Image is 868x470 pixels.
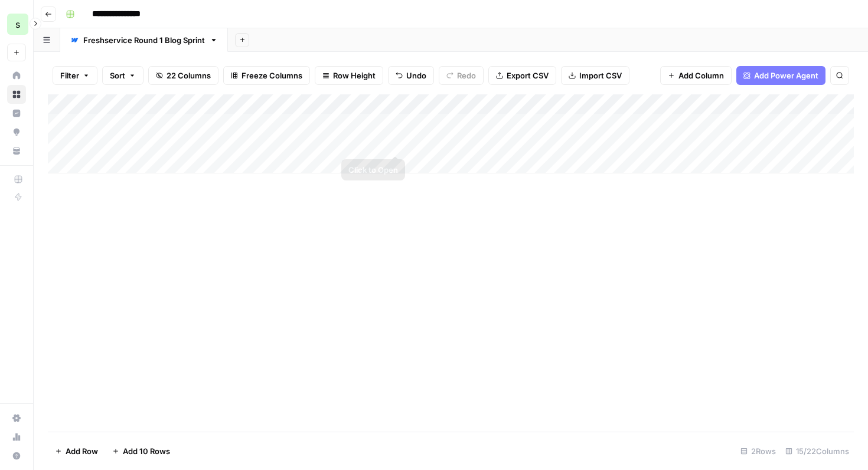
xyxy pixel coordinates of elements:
[60,70,79,81] span: Filter
[7,9,26,39] button: Workspace: saasgenie
[66,445,98,457] span: Add Row
[736,66,825,85] button: Add Power Agent
[15,17,20,31] span: s
[7,428,26,446] a: Usage
[105,442,177,461] button: Add 10 Rows
[148,66,218,85] button: 22 Columns
[123,445,170,457] span: Add 10 Rows
[488,66,556,85] button: Export CSV
[7,85,26,104] a: Browse
[781,442,854,461] div: 15/22 Columns
[333,70,376,81] span: Row Height
[660,66,732,85] button: Add Column
[102,66,143,85] button: Sort
[678,70,724,81] span: Add Column
[48,442,105,461] button: Add Row
[315,66,383,85] button: Row Height
[348,164,398,176] div: Click to Open
[439,66,484,85] button: Redo
[7,123,26,142] a: Opportunities
[242,70,302,81] span: Freeze Columns
[579,70,622,81] span: Import CSV
[110,70,125,81] span: Sort
[388,66,434,85] button: Undo
[736,442,781,461] div: 2 Rows
[223,66,310,85] button: Freeze Columns
[507,70,549,81] span: Export CSV
[60,28,228,52] a: Freshservice Round 1 Blog Sprint
[83,34,205,46] div: Freshservice Round 1 Blog Sprint
[7,446,26,465] button: Help + Support
[7,66,26,85] a: Home
[7,104,26,123] a: Insights
[53,66,97,85] button: Filter
[406,70,426,81] span: Undo
[167,70,211,81] span: 22 Columns
[7,409,26,428] a: Settings
[561,66,629,85] button: Import CSV
[457,70,476,81] span: Redo
[7,142,26,160] a: Your Data
[754,70,818,81] span: Add Power Agent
